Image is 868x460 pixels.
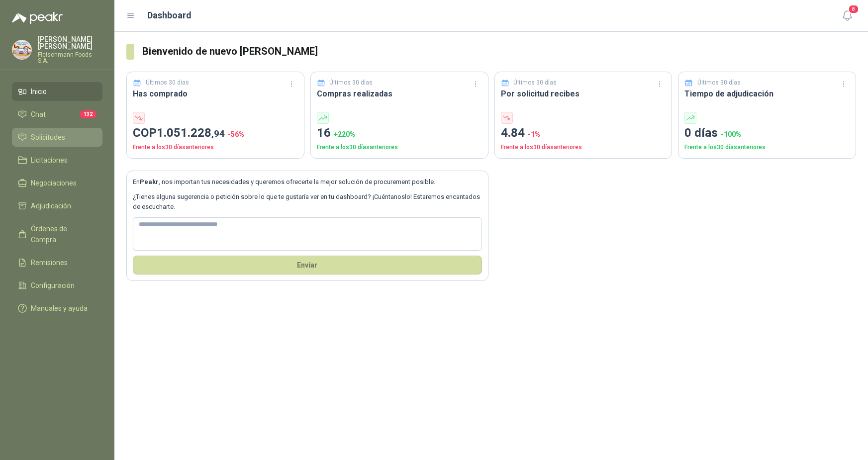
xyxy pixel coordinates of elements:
[12,151,102,170] a: Licitaciones
[38,36,102,50] p: [PERSON_NAME] [PERSON_NAME]
[317,88,482,100] h3: Compras realizadas
[80,110,96,118] span: 132
[133,256,482,275] button: Envíar
[684,124,850,143] p: 0 días
[12,82,102,101] a: Inicio
[513,78,557,88] p: Últimos 30 días
[31,257,68,268] span: Remisiones
[133,88,298,100] h3: Has comprado
[146,78,189,88] p: Últimos 30 días
[31,280,75,291] span: Configuración
[31,200,71,211] span: Adjudicación
[147,8,192,22] h1: Dashboard
[12,128,102,147] a: Solicitudes
[12,174,102,192] a: Negociaciones
[31,86,47,97] span: Inicio
[697,78,741,88] p: Últimos 30 días
[12,105,102,124] a: Chat132
[31,178,77,188] span: Negociaciones
[317,124,482,143] p: 16
[133,143,298,152] p: Frente a los 30 días anteriores
[12,219,102,249] a: Órdenes de Compra
[12,196,102,215] a: Adjudicación
[228,130,244,138] span: -56 %
[157,126,225,140] span: 1.051.228
[838,7,856,25] button: 8
[721,130,741,138] span: -100 %
[317,143,482,152] p: Frente a los 30 días anteriores
[329,78,373,88] p: Últimos 30 días
[501,143,666,152] p: Frente a los 30 días anteriores
[211,128,225,139] span: ,94
[31,109,46,120] span: Chat
[31,303,88,314] span: Manuales y ayuda
[334,130,355,138] span: + 220 %
[684,88,850,100] h3: Tiempo de adjudicación
[31,132,65,143] span: Solicitudes
[528,130,540,138] span: -1 %
[31,155,68,166] span: Licitaciones
[133,124,298,143] p: COP
[501,124,666,143] p: 4.84
[12,12,63,24] img: Logo peakr
[12,253,102,272] a: Remisiones
[12,276,102,295] a: Configuración
[848,4,859,14] span: 8
[142,44,856,59] h3: Bienvenido de nuevo [PERSON_NAME]
[140,178,159,185] b: Peakr
[684,143,850,152] p: Frente a los 30 días anteriores
[38,52,102,64] p: Fleischmann Foods S.A.
[133,177,482,187] p: En , nos importan tus necesidades y queremos ofrecerte la mejor solución de procurement posible.
[12,299,102,318] a: Manuales y ayuda
[133,192,482,212] p: ¿Tienes alguna sugerencia o petición sobre lo que te gustaría ver en tu dashboard? ¡Cuéntanoslo! ...
[31,223,93,245] span: Órdenes de Compra
[12,40,31,59] img: Company Logo
[501,88,666,100] h3: Por solicitud recibes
